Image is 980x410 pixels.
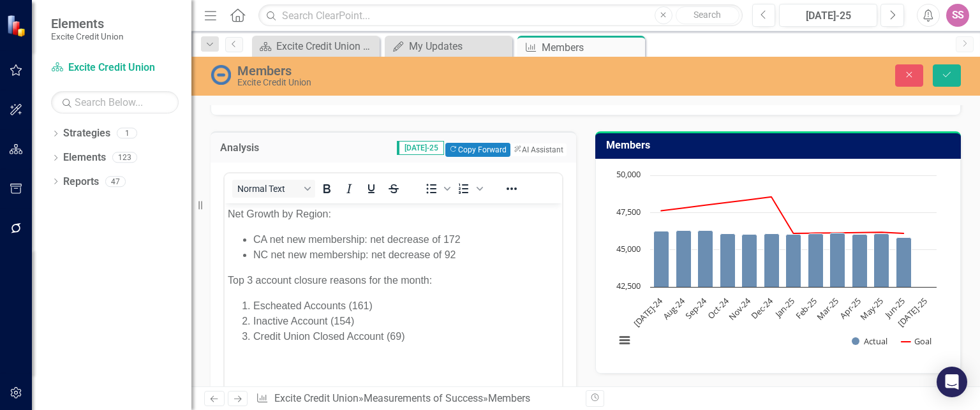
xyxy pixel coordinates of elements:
[660,295,687,321] text: Aug-24
[896,238,912,288] path: Jun-25, 45,820. Actual.
[220,142,285,154] h3: Analysis
[609,169,947,360] div: Chart. Highcharts interactive chart.
[63,150,106,165] a: Elements
[705,295,731,321] text: Oct-24
[388,38,509,54] a: My Updates
[852,335,887,347] button: Show Actual
[510,143,567,156] button: AI Assistant
[237,64,626,78] div: Members
[779,4,877,27] button: [DATE]-25
[895,295,929,329] text: [DATE]-25
[232,180,315,198] button: Block Normal Text
[360,180,382,198] button: Underline
[51,16,124,31] span: Elements
[364,392,483,404] a: Measurements of Success
[631,295,665,329] text: [DATE]-24
[445,143,510,157] button: Copy Forward
[51,91,179,113] input: Search Below...
[255,38,376,54] a: Excite Credit Union Board Book
[609,169,943,360] svg: Interactive chart
[694,10,721,20] span: Search
[726,295,754,322] text: Nov-24
[616,280,641,291] text: 42,500
[874,234,889,288] path: May-25, 46,078. Actual.
[742,235,757,288] path: Nov-24, 46,052. Actual.
[453,180,485,198] div: Numbered list
[764,234,780,288] path: Dec-24, 46,083. Actual.
[276,38,376,54] div: Excite Credit Union Board Book
[237,78,626,87] div: Excite Credit Union
[316,180,338,198] button: Bold
[105,176,126,187] div: 47
[616,168,641,180] text: 50,000
[616,206,641,217] text: 47,500
[749,295,776,321] text: Dec-24
[383,180,405,198] button: Strikethrough
[63,175,99,189] a: Reports
[683,295,709,321] text: Sep-24
[274,392,359,404] a: Excite Credit Union
[420,180,452,198] div: Bullet list
[902,335,932,347] button: Show Goal
[698,231,713,288] path: Sep-24, 46,304. Actual.
[51,31,124,41] small: Excite Credit Union
[501,180,523,198] button: Reveal or hide additional toolbar items
[793,295,819,321] text: Feb-25
[606,140,954,151] h3: Members
[117,128,137,139] div: 1
[542,40,642,55] div: Members
[720,234,736,288] path: Oct-24, 46,070. Actual.
[830,233,845,288] path: Mar-25, 46,129. Actual.
[616,243,641,254] text: 45,000
[258,4,742,27] input: Search ClearPoint...
[786,235,801,288] path: Jan-25, 46,053. Actual.
[772,295,798,321] text: Jan-25
[338,180,360,198] button: Italic
[256,392,576,406] div: » »
[852,235,868,288] path: Apr-25, 46,027. Actual.
[783,8,873,24] div: [DATE]-25
[409,38,509,54] div: My Updates
[63,126,110,141] a: Strategies
[946,4,969,27] button: SS
[488,392,530,404] div: Members
[6,15,29,37] img: ClearPoint Strategy
[397,141,444,155] span: [DATE]-25
[857,295,885,323] text: May-25
[237,184,300,194] span: Normal Text
[882,295,907,321] text: Jun-25
[837,295,863,321] text: Apr-25
[676,6,739,24] button: Search
[937,367,967,397] div: Open Intercom Messenger
[808,234,824,288] path: Feb-25, 46,088. Actual.
[616,332,634,349] button: View chart menu, Chart
[676,231,692,288] path: Aug-24, 46,288. Actual.
[814,295,841,322] text: Mar-25
[112,152,137,163] div: 123
[51,61,179,75] a: Excite Credit Union
[211,64,231,85] img: No Information
[654,231,669,288] path: Jul-24, 46,259. Actual.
